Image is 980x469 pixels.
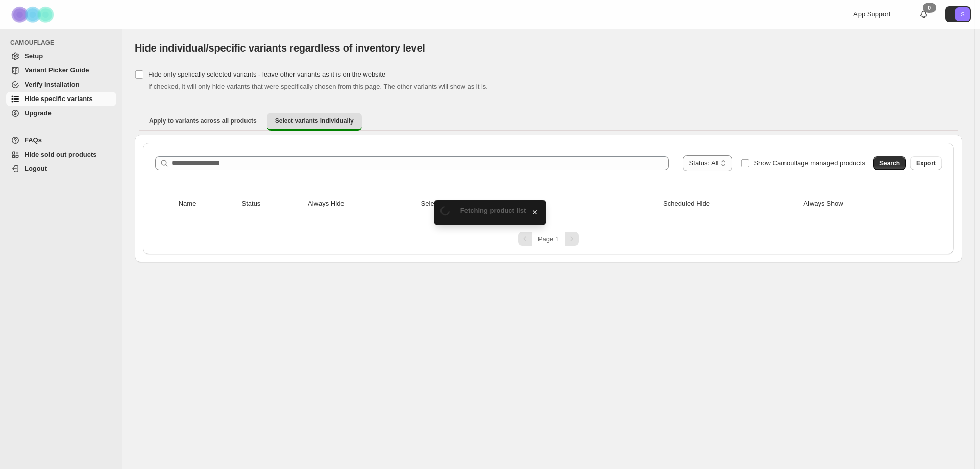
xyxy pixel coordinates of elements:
[6,92,116,106] a: Hide specific variants
[945,6,971,22] button: Avatar with initials S
[148,83,488,90] span: If checked, it will only hide variants that were specifically chosen from this page. The other va...
[6,147,116,162] a: Hide sold out products
[6,162,116,176] a: Logout
[919,9,929,19] a: 0
[24,151,97,158] span: Hide sold out products
[267,113,362,131] button: Select variants individually
[6,78,116,92] a: Verify Installation
[151,232,946,246] nav: Pagination
[961,11,964,17] text: S
[141,113,265,129] button: Apply to variants across all products
[305,192,418,215] th: Always Hide
[955,7,970,21] span: Avatar with initials S
[6,63,116,78] a: Variant Picker Guide
[149,117,257,125] span: Apply to variants across all products
[879,159,900,167] span: Search
[800,192,921,215] th: Always Show
[24,52,43,60] span: Setup
[176,192,239,215] th: Name
[853,10,890,18] span: App Support
[239,192,305,215] th: Status
[910,156,942,170] button: Export
[24,165,47,172] span: Logout
[660,192,800,215] th: Scheduled Hide
[538,235,559,243] span: Page 1
[24,136,42,144] span: FAQs
[754,159,865,167] span: Show Camouflage managed products
[916,159,936,167] span: Export
[24,66,89,74] span: Variant Picker Guide
[24,95,93,103] span: Hide specific variants
[873,156,906,170] button: Search
[6,133,116,147] a: FAQs
[418,192,660,215] th: Selected/Excluded Countries
[148,70,385,78] span: Hide only spefically selected variants - leave other variants as it is on the website
[923,3,936,13] div: 0
[275,117,354,125] span: Select variants individually
[24,109,52,117] span: Upgrade
[6,49,116,63] a: Setup
[10,39,117,47] span: CAMOUFLAGE
[24,81,80,88] span: Verify Installation
[6,106,116,120] a: Upgrade
[135,135,962,262] div: Select variants individually
[8,1,59,29] img: Camouflage
[135,42,425,54] span: Hide individual/specific variants regardless of inventory level
[460,207,526,214] span: Fetching product list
